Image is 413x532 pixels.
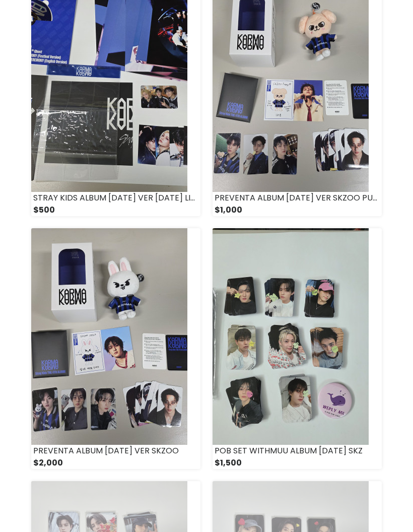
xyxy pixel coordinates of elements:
div: $1,000 [213,205,382,217]
a: POB SET WITHMUU ALBUM [DATE] SKZ $1,500 [213,229,382,470]
div: $500 [31,205,200,217]
div: STRAY KIDS ALBUM [DATE] VER [DATE] LIMITADO [31,192,200,205]
img: small_1756106322993.jpeg [213,229,369,445]
div: PREVENTA ALBUM [DATE] VER SKZOO [31,445,200,457]
img: small_1756942530281.jpeg [31,229,187,445]
div: PREVENTA ALBUM [DATE] VER SKZOO PUPPYM O FOXLY O DWAKI [213,192,382,205]
div: $2,000 [31,457,200,470]
div: POB SET WITHMUU ALBUM [DATE] SKZ [213,445,382,457]
div: $1,500 [213,457,382,470]
a: PREVENTA ALBUM [DATE] VER SKZOO $2,000 [31,229,200,470]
